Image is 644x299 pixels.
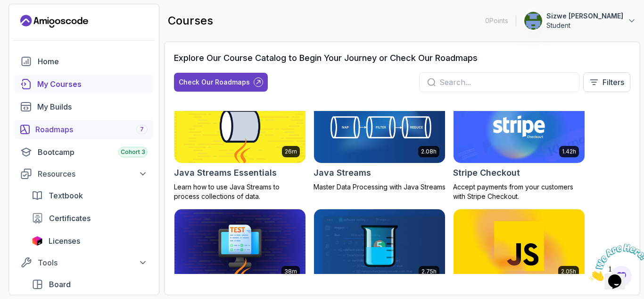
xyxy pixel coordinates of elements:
[314,166,371,179] h2: Java Streams
[546,11,623,21] p: Sizwe [PERSON_NAME]
[174,166,277,179] h2: Java Streams Essentials
[583,72,630,92] button: Filters
[168,13,213,28] h2: courses
[49,213,91,224] span: Certificates
[15,165,153,182] button: Resources
[454,90,585,163] img: Stripe Checkout card
[453,182,585,201] p: Accept payments from your customers with Stripe Checkout.
[174,51,478,65] h3: Explore Our Course Catalog to Begin Your Journey or Check Our Roadmaps
[524,12,542,30] img: user profile image
[174,89,306,202] a: Java Streams Essentials card26mJava Streams EssentialsLearn how to use Java Streams to process co...
[38,146,148,158] div: Bootcamp
[314,209,445,283] img: Java Unit Testing and TDD card
[524,11,636,30] button: user profile imageSizwe [PERSON_NAME]Student
[453,166,520,179] h2: Stripe Checkout
[4,4,62,41] img: Chat attention grabber
[121,148,145,156] span: Cohort 3
[603,77,624,88] p: Filters
[546,21,623,30] p: Student
[15,52,153,71] a: home
[38,257,148,268] div: Tools
[38,56,148,67] div: Home
[4,4,8,12] span: 1
[314,89,446,192] a: Java Streams card2.08hJava StreamsMaster Data Processing with Java Streams
[140,126,144,133] span: 7
[38,168,148,179] div: Resources
[453,89,585,202] a: Stripe Checkout card1.42hStripe CheckoutAccept payments from your customers with Stripe Checkout.
[439,77,571,88] input: Search...
[15,75,153,94] a: courses
[314,182,446,192] p: Master Data Processing with Java Streams
[26,275,153,294] a: board
[20,14,88,29] a: Landing page
[15,143,153,162] a: bootcamp
[562,148,576,155] p: 1.42h
[26,186,153,205] a: textbook
[26,209,153,228] a: certificates
[586,240,644,285] iframe: chat widget
[49,279,71,290] span: Board
[37,101,148,112] div: My Builds
[454,209,585,283] img: Javascript for Beginners card
[49,235,80,247] span: Licenses
[314,90,445,163] img: Java Streams card
[35,124,148,135] div: Roadmaps
[284,268,297,275] p: 38m
[15,97,153,116] a: builds
[421,268,437,275] p: 2.75h
[561,268,576,275] p: 2.05h
[15,254,153,271] button: Tools
[26,231,153,250] a: licenses
[49,190,83,201] span: Textbook
[485,16,508,26] p: 0 Points
[179,77,250,87] div: Check Our Roadmaps
[174,90,305,163] img: Java Streams Essentials card
[37,78,148,90] div: My Courses
[32,236,43,246] img: jetbrains icon
[285,148,297,155] p: 26m
[174,209,305,283] img: Java Unit Testing Essentials card
[15,120,153,139] a: roadmaps
[174,182,306,201] p: Learn how to use Java Streams to process collections of data.
[174,73,268,92] button: Check Our Roadmaps
[421,148,437,155] p: 2.08h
